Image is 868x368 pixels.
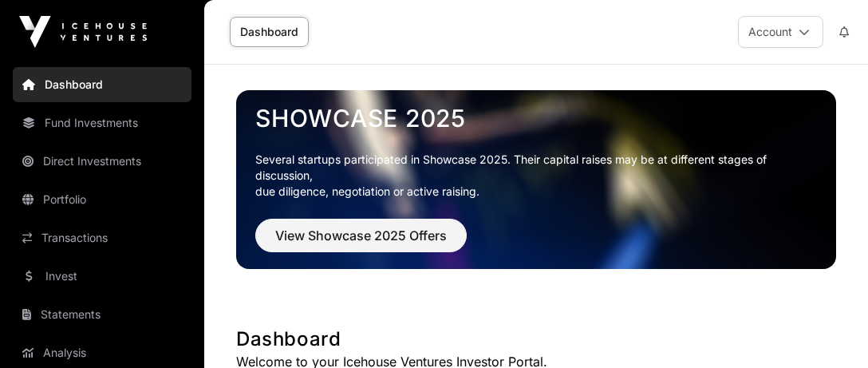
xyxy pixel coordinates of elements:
[13,67,191,102] a: Dashboard
[19,16,147,48] img: Icehouse Ventures Logo
[230,17,309,47] a: Dashboard
[738,16,823,48] button: Account
[255,152,817,200] p: Several startups participated in Showcase 2025. Their capital raises may be at different stages o...
[255,219,467,252] button: View Showcase 2025 Offers
[255,235,467,251] a: View Showcase 2025 Offers
[275,226,447,245] span: View Showcase 2025 Offers
[13,182,191,217] a: Portfolio
[255,104,817,133] a: Showcase 2025
[236,90,836,269] img: Showcase 2025
[13,220,191,255] a: Transactions
[13,105,191,140] a: Fund Investments
[13,259,191,294] a: Invest
[788,291,868,368] iframe: Chat Widget
[236,326,836,352] h1: Dashboard
[13,144,191,179] a: Direct Investments
[13,297,191,332] a: Statements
